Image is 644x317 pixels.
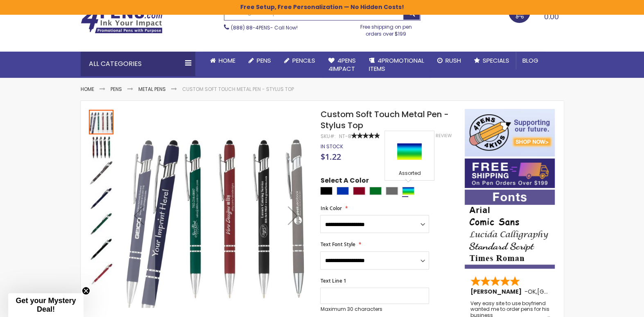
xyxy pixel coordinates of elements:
[89,135,113,160] img: Custom Soft Touch Metal Pen - Stylus Top
[89,237,113,261] img: Custom Soft Touch Metal Pen - Stylus Top
[386,187,398,195] div: Grey
[89,211,114,236] div: Custom Soft Touch Metal Pen - Stylus Top
[89,185,114,211] div: Custom Soft Touch Metal Pen - Stylus Top
[89,186,113,211] img: Custom Soft Touch Metal Pen - Stylus Top
[320,143,343,150] span: In stock
[337,187,349,195] div: Blue
[431,52,468,70] a: Rush
[138,86,166,93] a: Metal Pens
[231,24,270,31] a: (888) 88-4PENS
[524,288,597,296] span: - ,
[81,86,94,93] a: Home
[339,133,351,140] div: NT-8
[16,297,76,313] span: Get your Mystery Deal!
[320,109,448,131] span: Custom Soft Touch Metal Pen - Stylus Top
[322,52,362,78] a: 4Pens4impact
[82,287,90,295] button: Close teaser
[89,236,114,261] div: Custom Soft Touch Metal Pen - Stylus Top
[122,121,309,308] img: Custom Soft Touch Metal Pen - Stylus Top
[465,158,555,188] img: Free shipping on orders over $199
[483,56,509,65] span: Specials
[292,56,315,65] span: Pencils
[320,151,341,162] span: $1.22
[231,24,298,31] span: - Call Now!
[219,56,235,65] span: Home
[8,293,84,317] div: Get your Mystery Deal!Close teaser
[544,11,559,22] span: 0.00
[89,160,114,185] div: Custom Soft Touch Metal Pen - Stylus Top
[111,86,122,93] a: Pens
[81,52,195,76] div: All Categories
[516,52,545,70] a: Blog
[362,52,431,78] a: 4PROMOTIONALITEMS
[522,56,538,65] span: Blog
[203,52,242,70] a: Home
[465,190,555,269] img: font-personalization-examples
[257,56,271,65] span: Pens
[320,176,368,187] span: Select A Color
[465,109,555,156] img: 4pens 4 kids
[242,52,278,70] a: Pens
[81,7,163,34] img: 4Pens Custom Pens and Promotional Products
[278,52,322,70] a: Pencils
[470,288,524,296] span: [PERSON_NAME]
[369,187,382,195] div: Green
[387,170,432,178] div: Assorted
[369,56,424,73] span: 4PROMOTIONAL ITEMS
[468,52,516,70] a: Specials
[320,241,355,248] span: Text Font Style
[537,288,597,296] span: [GEOGRAPHIC_DATA]
[89,261,113,287] div: Custom Soft Touch Metal Pen - Stylus Top
[445,56,461,65] span: Rush
[528,288,536,296] span: OK
[320,187,332,195] div: Black
[320,205,341,212] span: Ink Color
[89,134,114,160] div: Custom Soft Touch Metal Pen - Stylus Top
[89,161,113,185] img: Custom Soft Touch Metal Pen - Stylus Top
[576,295,644,317] iframe: Google Customer Reviews
[320,306,429,312] p: Maximum 30 characters
[353,187,365,195] div: Burgundy
[320,143,343,150] div: Availability
[402,187,414,195] div: Assorted
[89,211,113,236] img: Custom Soft Touch Metal Pen - Stylus Top
[351,133,380,138] div: 100%
[352,20,420,37] div: Free shipping on pen orders over $199
[328,56,356,73] span: 4Pens 4impact
[89,109,114,134] div: Custom Soft Touch Metal Pen - Stylus Top
[320,133,335,140] strong: SKU
[182,86,294,93] li: Custom Soft Touch Metal Pen - Stylus Top
[89,262,113,287] img: Custom Soft Touch Metal Pen - Stylus Top
[320,277,346,284] span: Text Line 1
